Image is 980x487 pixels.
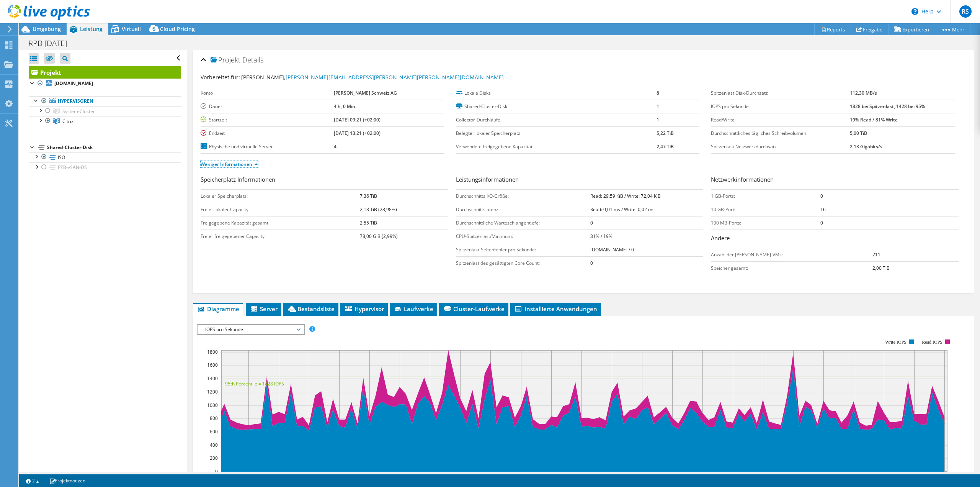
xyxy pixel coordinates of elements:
[820,193,823,199] b: 0
[851,23,889,35] a: Freigabe
[360,233,398,239] b: 78,00 GiB (2,99%)
[160,25,195,33] span: Cloud Pricing
[62,108,95,115] span: System-Cluster
[590,220,593,226] b: 0
[850,143,882,150] b: 2,13 Gigabits/s
[334,90,397,96] b: [PERSON_NAME] Schweiz AG
[711,189,820,203] td: 1 GB-Ports:
[25,39,79,48] h1: RPB [DATE]
[201,89,334,97] label: Konto
[80,25,103,33] span: Leistung
[872,265,890,271] b: 2,00 TiB
[201,189,360,203] td: Lokaler Speicherplatz:
[820,220,823,226] b: 0
[657,90,659,96] b: 8
[201,203,360,216] td: Freier lokaler Capacity:
[711,175,959,185] h3: Netzwerkinformationen
[47,143,181,152] div: Shared-Cluster-Disk
[201,216,360,230] td: Freigegebene Kapazität gesamt:
[197,305,239,313] span: Diagramme
[29,116,181,126] a: Citrix
[456,89,657,97] label: Lokale Disks
[201,143,334,151] label: Physische und virtuelle Server
[211,56,240,64] span: Projekt
[210,415,218,421] text: 800
[850,90,877,96] b: 112,30 MB/s
[657,103,659,110] b: 1
[711,216,820,230] td: 100 MB-Ports:
[29,162,181,172] a: PZB-vSAN-DS
[456,256,590,270] td: Spitzenlast des gesättigten Core Count:
[711,203,820,216] td: 10 GB-Ports:
[287,305,335,313] span: Bestandsliste
[456,189,590,203] td: Durchschnitts I/O-Größe:
[850,130,867,136] b: 5,00 TiB
[29,96,181,106] a: Hypervisoren
[456,243,590,256] td: Spitzenlast-Seitenfehler pro Sekunde:
[29,66,181,79] a: Projekt
[711,130,849,137] label: Durchschnittliches tägliches Schreibvolumen
[850,116,898,123] b: 19% Read / 81% Write
[241,74,504,81] span: [PERSON_NAME],
[334,130,381,136] b: [DATE] 13:21 (+02:00)
[456,175,704,185] h3: Leistungsinformationen
[711,116,849,124] label: Read/Write
[201,74,240,81] label: Vorbereitet für:
[33,25,61,33] span: Umgebung
[657,143,674,150] b: 2,47 TiB
[590,206,655,213] b: Read: 0,01 ms / Write: 0,02 ms
[210,455,218,461] text: 200
[590,246,634,253] b: [DOMAIN_NAME] / 0
[394,305,433,313] span: Laufwerke
[711,261,872,275] td: Speicher gesamt:
[201,161,258,167] a: Weniger Informationen
[207,389,218,395] text: 1200
[456,103,657,110] label: Shared-Cluster-Disk
[657,130,674,136] b: 5,22 TiB
[711,234,959,244] h3: Andere
[711,103,849,110] label: IOPS pro Sekunde
[456,216,590,230] td: Durchschnittliche Warteschlangentiefe:
[250,305,278,313] span: Server
[29,106,181,116] a: System-Cluster
[242,55,263,64] span: Details
[911,8,918,15] svg: \n
[872,251,880,258] b: 211
[21,476,44,485] a: 2
[456,143,657,151] label: Verwendete freigegebene Kapazität
[456,230,590,243] td: CPU-Spitzenlast/Minimum:
[122,25,141,33] span: Virtuell
[29,79,181,89] a: [DOMAIN_NAME]
[201,103,334,110] label: Dauer
[590,233,612,239] b: 31% / 19%
[334,116,381,123] b: [DATE] 09:21 (+02:00)
[225,380,284,387] text: 95th Percentile = 1428 IOPS
[207,402,218,408] text: 1000
[215,468,218,475] text: 0
[657,116,659,123] b: 1
[850,103,925,110] b: 1828 bei Spitzenlast, 1428 bei 95%
[820,206,826,213] b: 16
[44,476,91,485] a: Projektnotizen
[590,260,593,266] b: 0
[360,220,377,226] b: 2,55 TiB
[514,305,597,313] span: Installierte Anwendungen
[360,206,397,213] b: 2,13 TiB (28,98%)
[210,442,218,448] text: 400
[711,143,849,151] label: Spitzenlast Netzwerkdurchsatz
[201,325,300,334] span: IOPS pro Sekunde
[885,339,906,345] text: Write IOPS
[201,175,448,185] h3: Speicherplatz Informationen
[334,103,356,110] b: 4 h, 0 Min.
[959,5,972,18] span: RS
[334,143,336,150] b: 4
[711,248,872,261] td: Anzahl der [PERSON_NAME]-VMs:
[201,116,334,124] label: Startzeit
[62,118,73,125] span: Citrix
[201,130,334,137] label: Endzeit
[29,152,181,162] a: ISO
[935,23,970,35] a: Mehr
[344,305,384,313] span: Hypervisor
[922,339,943,345] text: Read IOPS
[201,230,360,243] td: Freier freigegebener Capacity:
